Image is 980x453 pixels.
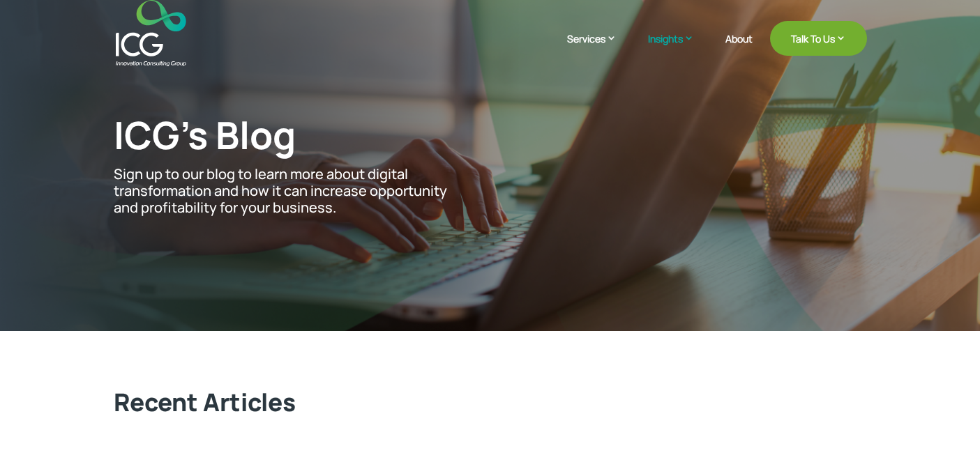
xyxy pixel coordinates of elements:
[725,33,753,66] a: About
[114,166,469,216] p: Sign up to our blog to learn more about digital transformation and how it can increase opportunit...
[648,31,708,66] a: Insights
[567,31,631,66] a: Services
[114,112,469,164] h1: ICG’s Blog
[114,387,867,424] h2: Recent Articles
[770,21,867,56] a: Talk To Us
